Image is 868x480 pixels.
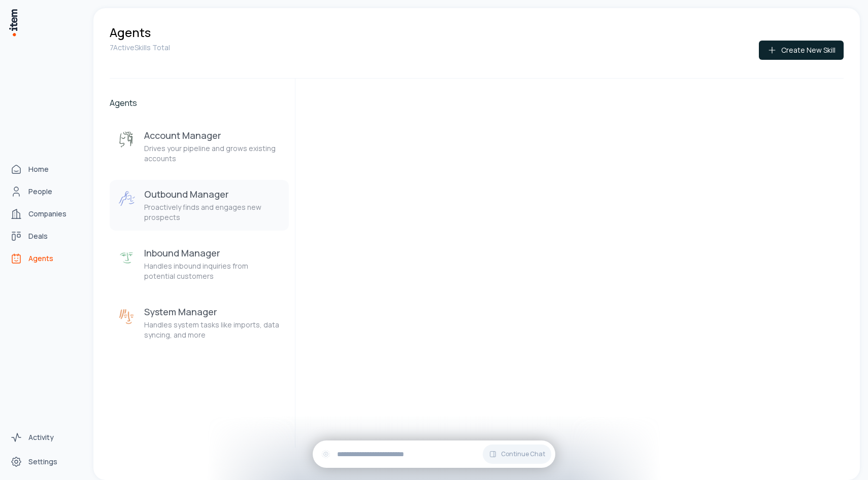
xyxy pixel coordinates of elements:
a: Settings [6,452,83,472]
button: Outbound ManagerOutbound ManagerProactively finds and engages new prospects [110,180,289,231]
p: Drives your pipeline and grows existing accounts [144,143,281,164]
h2: Agents [110,97,289,109]
button: Account ManagerAccount ManagerDrives your pipeline and grows existing accounts [110,121,289,172]
a: Companies [6,204,83,224]
h3: Outbound Manager [144,188,281,200]
span: Activity [28,432,54,442]
span: Agents [28,253,53,264]
a: Deals [6,226,83,246]
h3: Account Manager [144,129,281,141]
img: Item Brain Logo [8,8,18,37]
span: Home [28,164,49,174]
button: Create New Skill [759,41,844,60]
button: System ManagerSystem ManagerHandles system tasks like imports, data syncing, and more [110,298,289,348]
h3: Inbound Manager [144,247,281,259]
p: Proactively finds and engages new prospects [144,202,281,223]
span: Continue Chat [501,450,545,458]
p: 7 Active Skills Total [110,43,170,53]
span: Deals [28,231,48,241]
a: Agents [6,248,83,269]
div: Continue Chat [313,440,555,468]
p: Handles inbound inquiries from potential customers [144,261,281,281]
p: Handles system tasks like imports, data syncing, and more [144,320,281,340]
button: Continue Chat [483,445,551,464]
h1: Agents [110,24,151,41]
img: Account Manager [118,131,136,150]
a: People [6,181,83,202]
a: Home [6,159,83,179]
span: People [28,187,52,197]
button: Inbound ManagerInbound ManagerHandles inbound inquiries from potential customers [110,239,289,289]
a: Activity [6,427,83,448]
h3: System Manager [144,306,281,318]
img: System Manager [118,308,136,326]
img: Inbound Manager [118,249,136,267]
img: Outbound Manager [118,190,136,208]
span: Companies [28,209,66,219]
span: Settings [28,457,57,467]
